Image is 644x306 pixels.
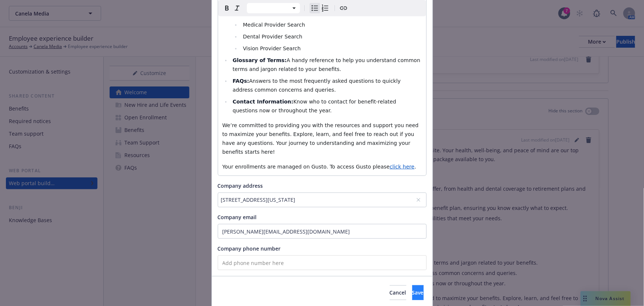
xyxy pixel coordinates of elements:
span: Company email [218,214,257,221]
div: toggle group [310,3,330,13]
span: Vision Provider Search [243,45,300,51]
button: Save [412,285,424,300]
strong: FAQs: [233,78,249,84]
span: Save [412,289,424,296]
span: Cancel [390,289,406,296]
span: Dental Provider Search [243,34,302,40]
button: [STREET_ADDRESS][US_STATE] [218,193,427,207]
a: click here [390,164,414,170]
button: Block type [247,3,300,13]
span: Company address [218,182,263,189]
input: Add email here [218,224,427,239]
button: Bold [222,3,232,13]
button: Cancel [390,285,406,300]
span: Know who to contact for benefit-related questions now or throughout the year. [233,99,398,113]
button: Italic [232,3,242,13]
span: . [414,164,416,170]
strong: Contact Information: [233,99,293,105]
strong: Glossary of Terms: [233,57,286,63]
button: Create link [338,3,349,13]
button: Bulleted list [310,3,320,13]
span: Answers to the most frequently asked questions to quickly address common concerns and queries. [233,78,402,93]
span: Your enrollments are managed on Gusto. To access Gusto please [223,164,390,170]
span: Company phone number [218,245,281,252]
div: [STREET_ADDRESS][US_STATE] [221,196,416,204]
span: A handy reference to help you understand common terms and jargon related to your benefits. [233,57,422,72]
input: Add phone number here [218,255,427,270]
span: We’re committed to providing you with the resources and support you need to maximize your benefit... [223,122,420,155]
button: Numbered list [320,3,330,13]
span: Medical Provider Search [243,22,305,28]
